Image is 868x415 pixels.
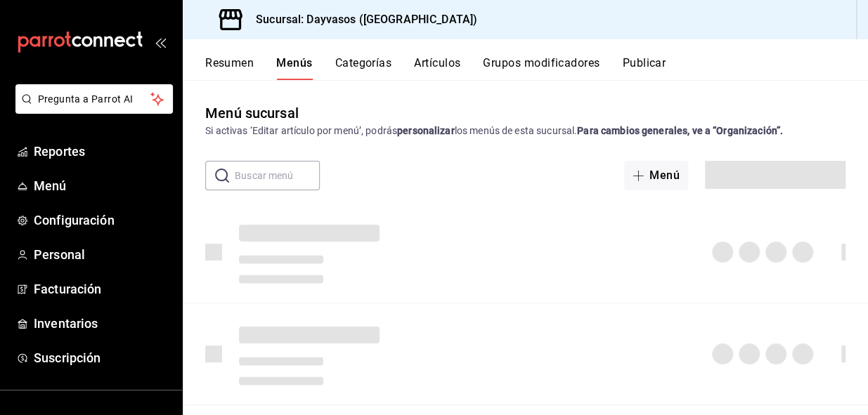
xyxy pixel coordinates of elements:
[155,37,166,48] button: open_drawer_menu
[34,314,171,333] span: Inventarios
[276,56,312,80] button: Menús
[622,56,666,80] button: Publicar
[335,56,392,80] button: Categorías
[205,56,868,80] div: navigation tabs
[205,103,299,124] div: Menú sucursal
[34,211,171,230] span: Configuración
[38,92,151,107] span: Pregunta a Parrot AI
[15,84,173,114] button: Pregunta a Parrot AI
[414,56,460,80] button: Artículos
[34,245,171,264] span: Personal
[205,56,254,80] button: Resumen
[624,161,688,190] button: Menú
[577,125,783,136] strong: Para cambios generales, ve a “Organización”.
[34,176,171,195] span: Menú
[34,348,171,367] span: Suscripción
[34,142,171,161] span: Reportes
[235,162,320,190] input: Buscar menú
[483,56,600,80] button: Grupos modificadores
[34,279,171,298] span: Facturación
[245,11,477,28] h3: Sucursal: Dayvasos ([GEOGRAPHIC_DATA])
[205,124,846,138] div: Si activas ‘Editar artículo por menú’, podrás los menús de esta sucursal.
[10,102,173,117] a: Pregunta a Parrot AI
[397,125,455,136] strong: personalizar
